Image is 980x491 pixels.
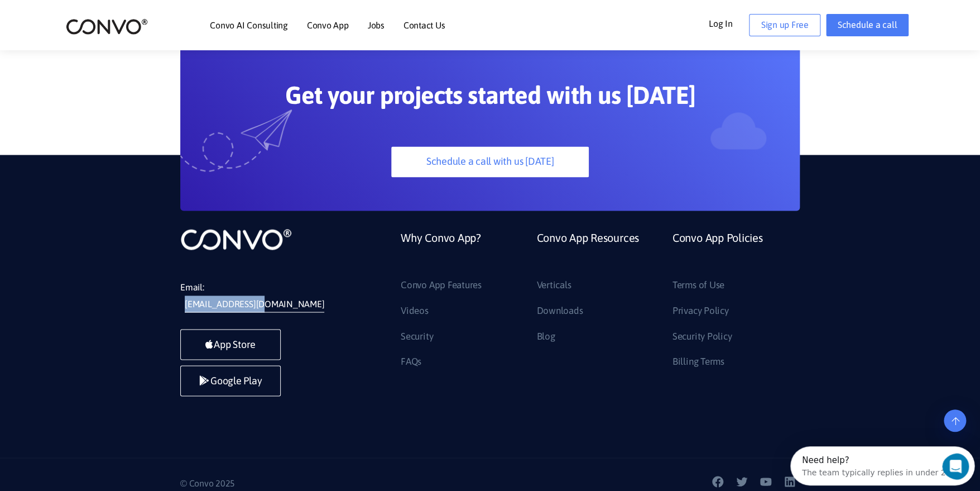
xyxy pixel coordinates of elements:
a: Log In [709,14,750,32]
a: Verticals [536,276,571,294]
a: Downloads [536,302,583,320]
a: Schedule a call [826,14,909,36]
a: Sign up Free [749,14,820,36]
a: Convo App [307,21,349,30]
div: Open Intercom Messenger [4,4,193,35]
a: Convo AI Consulting [210,21,287,30]
iframe: Intercom live chat [942,453,977,480]
a: Schedule a call with us [DATE] [391,146,588,177]
a: Security [401,327,433,345]
a: Videos [401,302,429,320]
a: Terms of Use [672,276,724,294]
a: Blog [536,327,555,345]
div: Need help? [12,9,160,18]
a: Convo App Features [401,276,482,294]
iframe: Intercom live chat discovery launcher [790,446,974,485]
img: logo_2.png [66,18,148,35]
a: App Store [180,329,281,360]
div: Footer [392,227,800,378]
a: Convo App Resources [536,227,638,276]
a: FAQs [401,352,421,370]
a: Security Policy [672,327,732,345]
img: logo_not_found [180,227,292,251]
a: Convo App Policies [672,227,763,276]
a: Google Play [180,365,281,396]
a: [EMAIL_ADDRESS][DOMAIN_NAME] [185,295,324,312]
a: Contact Us [403,21,445,30]
div: The team typically replies in under 2h [12,18,160,30]
a: Billing Terms [672,352,724,370]
a: Jobs [368,21,385,30]
a: Privacy Policy [672,302,729,320]
li: Email: [180,279,348,312]
h2: Get your projects started with us [DATE] [233,80,747,118]
a: Why Convo App? [401,227,481,276]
